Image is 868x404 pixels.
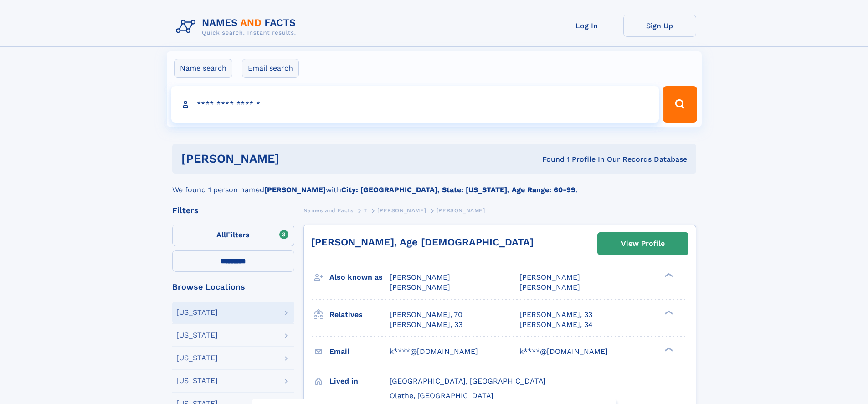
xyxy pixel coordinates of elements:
a: [PERSON_NAME], 34 [519,320,593,330]
img: Logo Names and Facts [172,15,303,39]
span: [PERSON_NAME] [390,283,450,291]
span: [PERSON_NAME] [519,283,580,291]
div: We found 1 person named with . [172,174,696,195]
div: Filters [172,206,294,215]
h3: Lived in [329,373,390,389]
a: Sign Up [623,15,696,37]
h3: Also known as [329,270,390,285]
div: [US_STATE] [176,377,218,384]
span: [GEOGRAPHIC_DATA], [GEOGRAPHIC_DATA] [390,377,546,385]
a: Names and Facts [303,205,354,216]
span: Olathe, [GEOGRAPHIC_DATA] [390,391,493,400]
div: ❯ [663,346,673,352]
div: View Profile [621,233,665,254]
a: [PERSON_NAME] [377,205,426,216]
a: Log In [550,15,623,37]
h1: [PERSON_NAME] [181,153,411,164]
label: Filters [172,225,294,246]
div: [US_STATE] [176,354,218,362]
a: [PERSON_NAME], Age [DEMOGRAPHIC_DATA] [311,236,534,248]
label: Email search [242,59,299,78]
h3: Relatives [329,307,390,322]
span: [PERSON_NAME] [377,207,426,214]
div: ❯ [663,309,673,315]
div: ❯ [663,272,673,278]
button: Search Button [663,86,697,123]
a: T [364,205,367,216]
span: [PERSON_NAME] [437,207,485,214]
span: [PERSON_NAME] [519,273,580,281]
input: search input [171,86,659,123]
div: Found 1 Profile In Our Records Database [411,154,687,164]
a: [PERSON_NAME], 33 [390,320,462,330]
h3: Email [329,344,390,359]
a: [PERSON_NAME], 70 [390,310,462,320]
a: [PERSON_NAME], 33 [519,310,592,320]
div: Browse Locations [172,283,294,291]
div: [US_STATE] [176,332,218,339]
span: T [364,207,367,214]
a: View Profile [598,233,688,255]
label: Name search [174,59,232,78]
span: [PERSON_NAME] [390,273,450,281]
div: [US_STATE] [176,309,218,316]
b: City: [GEOGRAPHIC_DATA], State: [US_STATE], Age Range: 60-99 [341,185,575,194]
b: [PERSON_NAME] [264,185,326,194]
span: All [216,230,226,239]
